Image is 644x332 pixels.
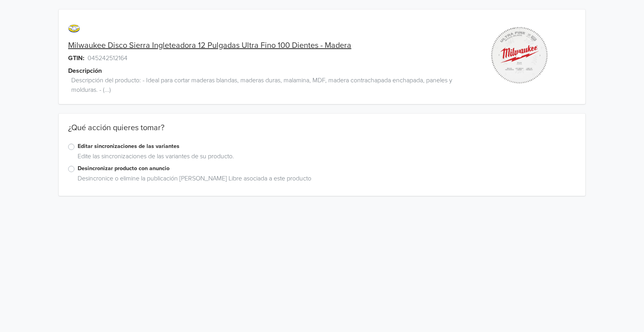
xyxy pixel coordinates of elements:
a: Milwaukee Disco Sierra Ingleteadora 12 Pulgadas Ultra Fino 100 Dientes - Madera [68,41,351,50]
div: ¿Qué acción quieres tomar? [59,123,585,142]
div: Edite las sincronizaciones de las variantes de su producto. [74,152,576,164]
span: 045242512164 [88,53,128,63]
span: Descripción del producto: - Ideal para cortar maderas blandas, maderas duras, malamina, MDF, made... [71,76,463,95]
div: Desincronice o elimine la publicación [PERSON_NAME] Libre asociada a este producto [74,174,576,186]
img: product_image [490,25,549,85]
span: Descripción [68,66,102,76]
label: Desincronizar producto con anuncio [78,164,576,173]
label: Editar sincronizaciones de las variantes [78,142,576,151]
span: GTIN: [68,53,84,63]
